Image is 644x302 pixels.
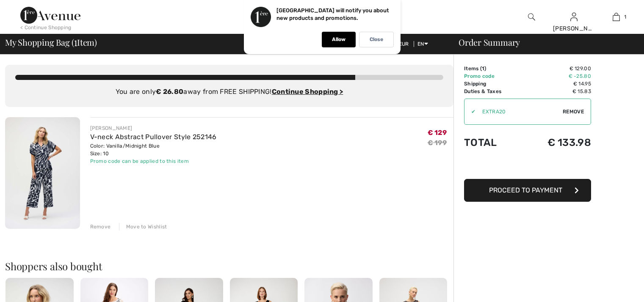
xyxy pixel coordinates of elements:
img: My Bag [613,12,620,22]
div: Remove [90,223,111,231]
div: Color: Vanilla/Midnight Blue Size: 10 [90,142,217,157]
img: 1ère Avenue [20,7,80,24]
td: Shipping [464,80,522,88]
td: Promo code [464,72,522,80]
span: My Shopping Bag ( Item) [5,38,97,47]
td: € 133.98 [522,128,591,157]
td: € 129.00 [522,65,591,72]
p: [GEOGRAPHIC_DATA] will notify you about new products and promotions. [276,7,389,21]
span: € 129 [428,129,447,137]
iframe: PayPal [464,157,591,176]
span: 1 [482,66,484,71]
p: Close [370,36,383,43]
td: Total [464,128,522,157]
span: 1 [74,36,77,47]
div: Move to Wishlist [119,223,167,231]
img: search the website [528,12,535,22]
div: ✔ [464,108,475,115]
div: Promo code can be applied to this item [90,157,217,165]
div: [PERSON_NAME] [553,24,594,33]
td: Duties & Taxes [464,88,522,95]
strong: € 26.80 [156,88,183,96]
a: Sign In [570,13,578,21]
s: € 199 [428,139,447,147]
div: [PERSON_NAME] [90,124,217,132]
td: € 14.95 [522,80,591,88]
div: < Continue Shopping [20,24,72,31]
a: Continue Shopping > [272,88,343,96]
td: Items ( ) [464,65,522,72]
input: Promo code [475,99,563,124]
h2: Shoppers also bought [5,261,453,271]
img: My Info [570,12,578,22]
td: € -25.80 [522,72,591,80]
p: Allow [332,36,345,43]
span: Proceed to Payment [489,186,562,194]
button: Proceed to Payment [464,179,591,202]
span: EN [417,41,428,47]
div: You are only away from FREE SHIPPING! [15,87,443,97]
a: V-neck Abstract Pullover Style 252146 [90,133,217,141]
img: V-neck Abstract Pullover Style 252146 [5,117,80,229]
a: 1 [595,12,637,22]
td: € 15.83 [522,88,591,95]
div: Order Summary [448,38,639,47]
span: 1 [624,13,626,21]
span: Remove [563,108,584,115]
